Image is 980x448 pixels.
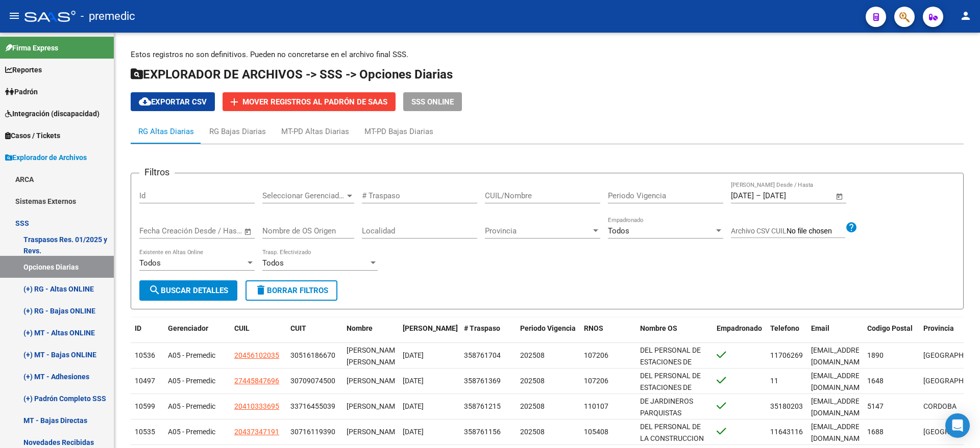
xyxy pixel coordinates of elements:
input: Start date [139,226,173,235]
button: Borrar Filtros [246,280,337,301]
span: 1648 [867,377,884,385]
span: Nombre [347,324,373,332]
span: 1164311616 [770,428,811,436]
span: CORDOBA [923,402,957,410]
input: End date [182,226,231,235]
span: 10535 [135,428,155,436]
span: - premedic [81,5,135,28]
span: 358761704 [464,351,501,359]
button: Exportar CSV [131,92,215,111]
datatable-header-cell: Codigo Postal [863,318,919,351]
span: [PERSON_NAME] [347,428,401,436]
span: EXPLORADOR DE ARCHIVOS -> SSS -> Opciones Diarias [131,67,453,82]
datatable-header-cell: Nombre OS [636,318,713,351]
span: A05 - Premedic [168,428,215,436]
span: [PERSON_NAME] [347,377,401,385]
span: 10599 [135,402,155,410]
span: 20456102035 [234,351,279,359]
span: CUIL [234,324,250,332]
span: 3518020372 [770,402,811,410]
input: Start date [731,191,754,200]
span: lucasjoelciaponi@gmail.com [811,423,870,442]
span: sesiwo5432@ikanteri.com [811,372,870,391]
button: Buscar Detalles [139,280,237,301]
span: 107206 [584,351,608,359]
span: 358761156 [464,428,501,436]
datatable-header-cell: Fecha Traspaso [399,318,460,351]
datatable-header-cell: Gerenciador [164,318,230,351]
span: A05 - Premedic [168,351,215,359]
h3: Filtros [139,165,175,179]
datatable-header-cell: Empadronado [713,318,766,351]
div: Open Intercom Messenger [945,413,970,438]
span: ID [135,324,141,332]
p: Estos registros no son definitivos. Pueden no concretarse en el archivo final SSS. [131,49,964,60]
span: Mover registros al PADRÓN de SAAS [242,97,387,107]
span: Provincia [923,324,954,332]
span: [PERSON_NAME] [PERSON_NAME] [347,346,401,366]
mat-icon: help [845,221,857,233]
input: Archivo CSV CUIL [787,227,845,236]
button: Open calendar [242,226,254,238]
span: 110107 [584,402,608,410]
span: 202508 [520,402,545,410]
datatable-header-cell: Telefono [766,318,807,351]
span: 1890 [867,351,884,359]
div: 30716119390 [290,426,335,438]
datatable-header-cell: Periodo Vigencia [516,318,580,351]
datatable-header-cell: # Traspaso [460,318,516,351]
span: Borrar Filtros [255,286,328,295]
div: MT-PD Altas Diarias [281,126,349,137]
span: 202508 [520,428,545,436]
span: Periodo Vigencia [520,324,576,332]
span: avilaerickbrandon2020@hotmail.com [811,397,870,417]
mat-icon: menu [8,10,20,22]
div: [DATE] [403,350,456,361]
span: Exportar CSV [139,97,207,107]
span: [PERSON_NAME] [403,324,458,332]
span: 1170626976 [770,351,811,359]
div: [DATE] [403,375,456,387]
span: Integración (discapacidad) [5,108,100,119]
div: RG Bajas Diarias [209,126,266,137]
div: 30709074500 [290,375,335,387]
mat-icon: add [228,96,240,108]
span: Archivo CSV CUIL [731,227,787,235]
span: CUIT [290,324,306,332]
span: [PERSON_NAME] [347,402,401,410]
datatable-header-cell: RNOS [580,318,636,351]
span: A05 - Premedic [168,402,215,410]
span: DEL PERSONAL DE LA CONSTRUCCION [640,423,704,442]
span: Empadronado [717,324,762,332]
span: Todos [139,258,161,268]
span: Buscar Detalles [149,286,228,295]
span: emilianofabiancabrera@gmail.com [811,346,870,366]
span: Explorador de Archivos [5,152,87,163]
span: 202508 [520,377,545,385]
datatable-header-cell: ID [131,318,164,351]
button: Mover registros al PADRÓN de SAAS [223,92,396,111]
span: 10536 [135,351,155,359]
span: 27445847696 [234,377,279,385]
span: 107206 [584,377,608,385]
button: SSS ONLINE [403,92,462,111]
span: SSS ONLINE [411,97,454,107]
span: Email [811,324,829,332]
span: 105408 [584,428,608,436]
div: MT-PD Bajas Diarias [364,126,433,137]
span: Firma Express [5,42,58,54]
span: 5147 [867,402,884,410]
div: 33716455039 [290,401,335,412]
span: – [756,191,761,200]
span: Provincia [485,226,591,235]
span: Todos [262,258,284,268]
div: RG Altas Diarias [138,126,194,137]
datatable-header-cell: Provincia [919,318,975,351]
div: 30516186670 [290,350,335,361]
span: RNOS [584,324,603,332]
span: Todos [608,226,629,235]
mat-icon: delete [255,284,267,296]
span: 20437347191 [234,428,279,436]
span: Reportes [5,64,42,75]
span: Padrón [5,86,38,97]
